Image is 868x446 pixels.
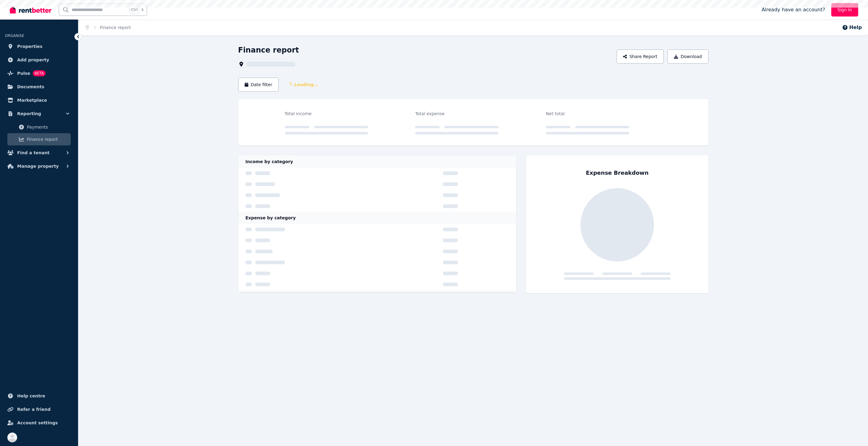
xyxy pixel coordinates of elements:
[141,7,144,12] span: k
[100,25,131,30] a: Finance report
[10,5,51,14] img: RentBetter
[17,163,59,170] span: Manage property
[17,97,47,104] span: Marketplace
[7,133,71,145] a: Finance report
[5,40,73,53] a: Properties
[5,160,73,172] button: Manage property
[617,49,664,64] button: Share Report
[5,54,73,66] a: Add property
[27,136,68,143] span: Finance report
[78,20,138,35] nav: Breadcrumb
[17,419,58,426] span: Account settings
[238,45,299,55] h1: Finance report
[5,417,73,429] a: Account settings
[17,70,30,77] span: Pulse
[17,149,50,156] span: Find a tenant
[17,83,44,90] span: Documents
[238,212,517,224] div: Expense by category
[130,6,139,14] span: Ctrl
[5,67,73,79] a: PulseBETA
[5,147,73,159] button: Find a tenant
[5,81,73,93] a: Documents
[17,56,49,64] span: Add property
[17,392,45,400] span: Help centre
[7,121,71,133] a: Payments
[5,34,24,38] span: ORGANISE
[238,78,279,92] button: Date filter
[27,123,68,131] span: Payments
[842,24,862,31] button: Help
[5,403,73,415] a: Refer a friend
[33,70,46,76] span: BETA
[17,110,41,117] span: Reporting
[5,94,73,106] a: Marketplace
[5,390,73,402] a: Help centre
[17,406,51,413] span: Refer a friend
[667,49,708,64] button: Download
[285,110,368,117] div: Total income
[761,6,825,13] span: Already have an account?
[546,110,629,117] div: Net total
[5,108,73,120] button: Reporting
[415,110,498,117] div: Total expense
[282,79,323,90] span: Loading...
[586,169,649,177] div: Expense Breakdown
[17,43,43,50] span: Properties
[238,155,517,168] div: Income by category
[831,3,858,16] a: Sign In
